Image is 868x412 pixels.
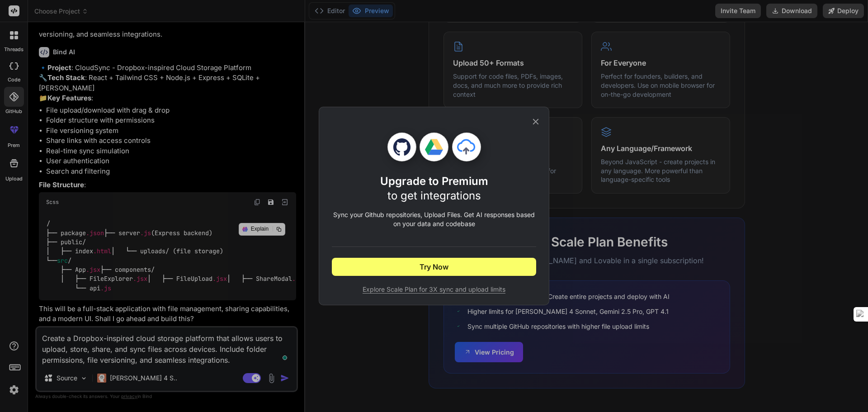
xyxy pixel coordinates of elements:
span: Explore Scale Plan for 3X sync and upload limits [332,285,536,294]
span: Try Now [420,261,448,272]
span: to get integrations [387,189,481,202]
h1: Upgrade to Premium [380,174,488,203]
p: Sync your Github repositories, Upload Files. Get AI responses based on your data and codebase [332,210,536,228]
button: Try Now [332,258,536,276]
